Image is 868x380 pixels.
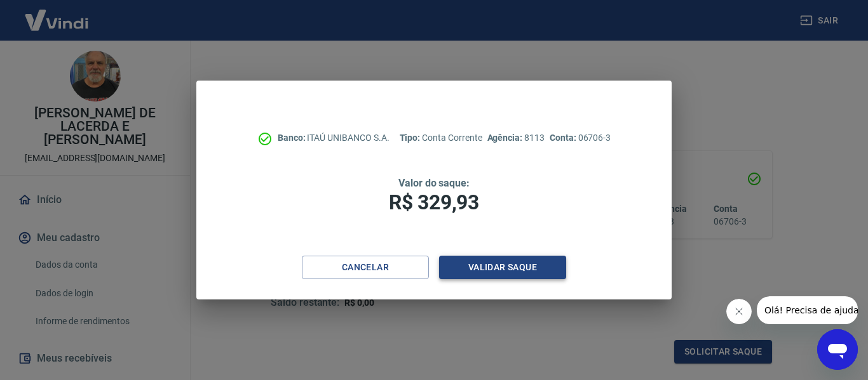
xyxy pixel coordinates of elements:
[302,256,429,279] button: Cancelar
[757,296,858,324] iframe: Mensagem da empresa
[439,256,566,279] button: Validar saque
[726,299,752,324] iframe: Fechar mensagem
[487,131,545,145] p: 8113
[550,131,611,145] p: 06706-3
[487,133,525,143] span: Agência:
[400,131,482,145] p: Conta Corrente
[278,131,390,145] p: ITAÚ UNIBANCO S.A.
[278,133,308,143] span: Banco:
[817,329,858,370] iframe: Botão para abrir a janela de mensagens
[389,190,479,214] span: R$ 329,93
[398,177,470,189] span: Valor do saque:
[8,9,107,19] span: Olá! Precisa de ajuda?
[550,133,578,143] span: Conta:
[400,133,423,143] span: Tipo:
